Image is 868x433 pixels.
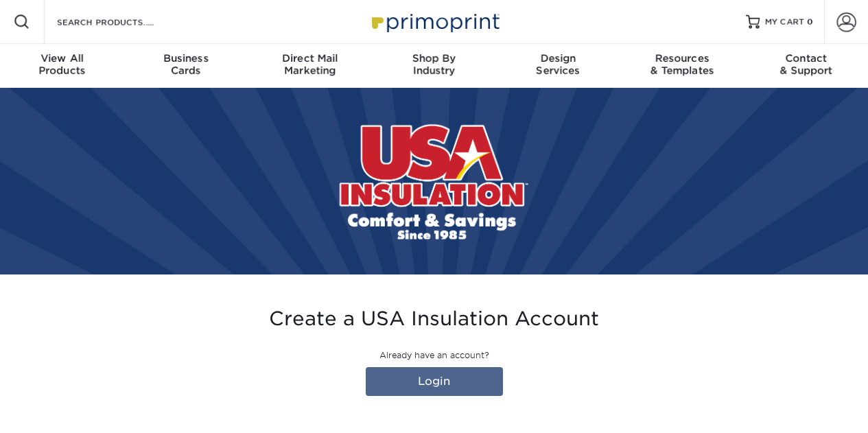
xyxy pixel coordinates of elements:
[496,44,620,88] a: DesignServices
[33,349,836,362] p: Already have an account?
[744,52,868,77] div: & Support
[33,307,836,331] h3: Create a USA Insulation Account
[366,367,503,396] a: Login
[56,14,189,30] input: SEARCH PRODUCTS.....
[331,121,537,242] img: USA Insulation
[124,52,248,65] span: Business
[372,52,496,65] span: Shop By
[807,17,813,27] span: 0
[248,44,372,88] a: Direct MailMarketing
[372,44,496,88] a: Shop ByIndustry
[496,52,620,77] div: Services
[765,16,804,28] span: MY CART
[620,52,744,65] span: Resources
[620,52,744,77] div: & Templates
[744,44,868,88] a: Contact& Support
[248,52,372,77] div: Marketing
[372,52,496,77] div: Industry
[124,52,248,77] div: Cards
[744,52,868,65] span: Contact
[366,7,503,36] img: Primoprint
[248,52,372,65] span: Direct Mail
[496,52,620,65] span: Design
[620,44,744,88] a: Resources& Templates
[124,44,248,88] a: BusinessCards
